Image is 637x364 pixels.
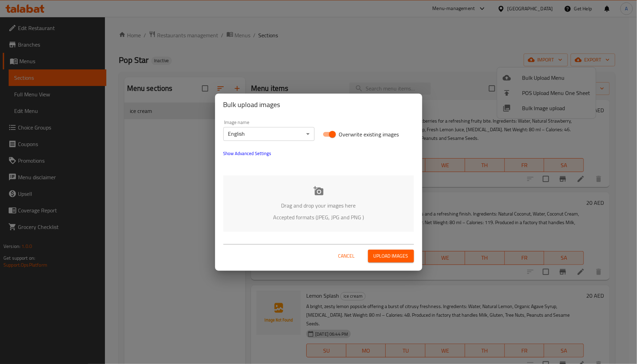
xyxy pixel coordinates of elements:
p: Accepted formats (JPEG, JPG and PNG ) [234,213,404,221]
button: Upload images [368,250,414,262]
span: Overwrite existing images [339,130,399,138]
h2: Bulk upload images [223,99,414,110]
button: show more [219,145,276,162]
span: Show Advanced Settings [223,149,271,157]
button: Cancel [336,250,358,262]
span: Upload images [374,252,408,260]
div: English [223,127,315,141]
p: Drag and drop your images here [234,201,404,210]
span: Cancel [338,252,355,260]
